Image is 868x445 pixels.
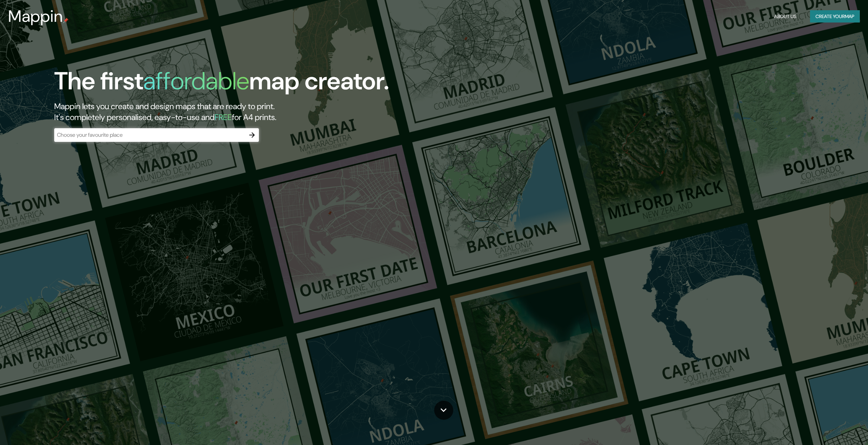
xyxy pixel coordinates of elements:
[8,7,63,26] h3: Mappin
[215,112,232,122] h5: FREE
[54,101,488,123] h2: Mappin lets you create and design maps that are ready to print. It's completely personalised, eas...
[63,18,69,23] img: mappin-pin
[143,65,249,97] h1: affordable
[54,131,245,139] input: Choose your favourite place
[810,10,860,23] button: Create yourmap
[54,67,389,101] h1: The first map creator.
[771,10,799,23] button: About Us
